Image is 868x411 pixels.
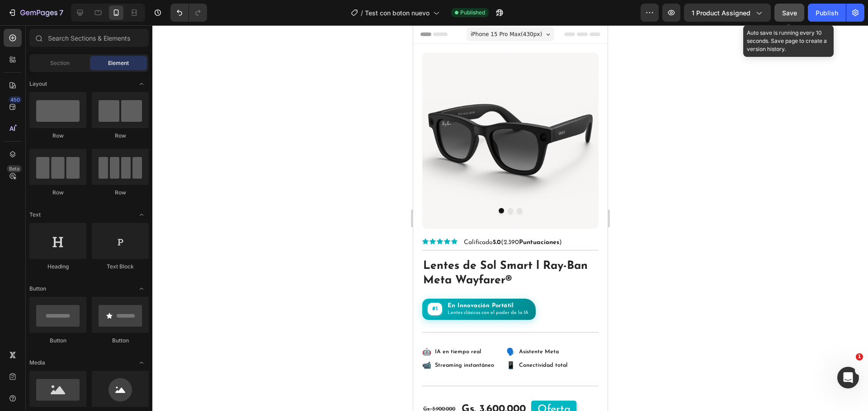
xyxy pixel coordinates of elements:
span: Media [29,359,45,367]
input: Search Sections & Elements [29,29,149,47]
span: Text [29,211,41,219]
div: Row [29,132,86,140]
span: Toggle open [134,208,149,222]
div: Undo/Redo [170,4,207,22]
button: 1 product assigned [684,4,771,22]
div: Heading [29,263,86,271]
span: Toggle open [134,282,149,296]
iframe: Intercom live chat [837,367,859,388]
div: Row [92,132,149,140]
div: Text Block [92,263,149,271]
div: Beta [7,165,22,172]
div: Gs. 3.600.000 [47,377,113,392]
div: Publish [816,8,838,18]
span: Save [782,9,797,17]
span: Section [50,59,70,67]
p: 7 [59,7,63,18]
button: Publish [808,4,846,22]
div: Gs. 3.900.000 [9,380,43,389]
span: Layout [29,80,47,88]
div: Row [92,189,149,197]
span: Published [460,9,485,17]
span: Element [108,59,129,67]
div: Button [29,337,86,345]
span: 1 product assigned [692,8,750,18]
span: Toggle open [134,356,149,370]
span: / [361,8,363,18]
span: Test con boton nuevo [365,8,429,18]
h2: Oferta [118,375,163,393]
span: Button [29,285,46,293]
div: 450 [9,96,22,103]
button: Save [774,4,804,22]
button: 7 [4,4,67,22]
span: Toggle open [134,77,149,91]
iframe: Design area [413,25,608,411]
span: 1 [856,353,863,360]
div: Button [92,337,149,345]
div: Row [29,189,86,197]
